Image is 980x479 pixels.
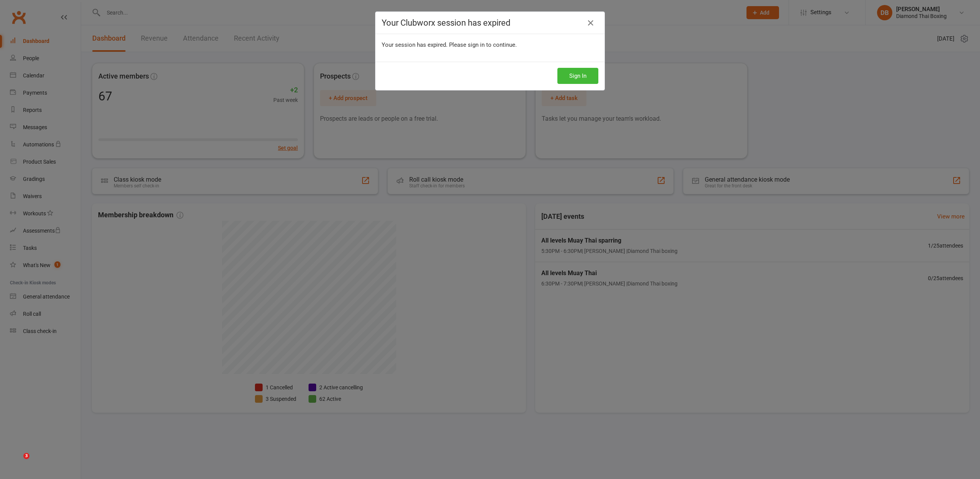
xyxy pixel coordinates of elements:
[557,68,598,84] button: Sign In
[8,453,26,471] iframe: Intercom live chat
[23,453,29,459] span: 3
[382,41,517,48] span: Your session has expired. Please sign in to continue.
[382,18,598,28] h4: Your Clubworx session has expired
[585,17,597,29] a: Close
